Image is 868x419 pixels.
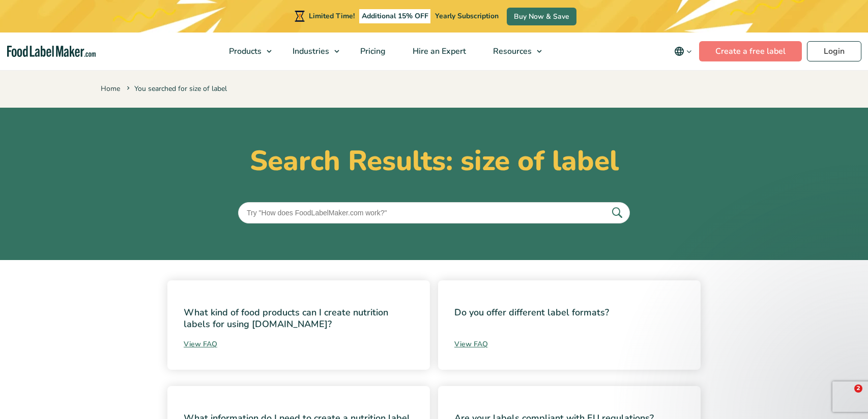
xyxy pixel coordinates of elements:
span: Limited Time! [309,11,355,21]
a: Pricing [347,33,397,70]
a: What kind of food products can I create nutrition labels for using [DOMAIN_NAME]? [184,306,388,330]
input: Try "How does FoodLabelMaker.com work?" [238,202,630,223]
iframe: Intercom live chat [833,384,858,409]
h1: Search Results: size of label [101,144,767,178]
span: Pricing [357,46,387,57]
span: Hire an Expert [410,46,467,57]
a: View FAQ [454,339,684,349]
span: Additional 15% OFF [359,9,431,23]
a: Home [101,84,120,93]
span: Yearly Subscription [435,11,499,21]
a: Do you offer different label formats? [454,306,609,318]
span: Products [226,46,263,57]
span: Industries [290,46,330,57]
a: View FAQ [184,339,414,349]
a: Products [216,33,277,70]
span: Resources [490,46,533,57]
a: Login [807,41,861,61]
a: Create a free label [699,41,802,61]
a: Industries [279,33,344,70]
span: You searched for size of label [125,84,227,93]
a: Buy Now & Save [507,8,576,25]
a: Hire an Expert [399,33,477,70]
span: 2 [854,384,862,393]
a: Resources [480,33,547,70]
